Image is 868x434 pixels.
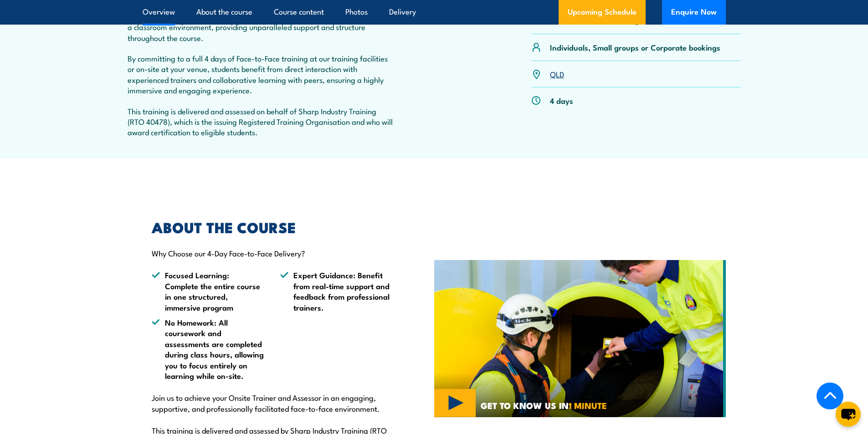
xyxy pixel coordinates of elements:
li: No Homework: All coursework and assessments are completed during class hours, allowing you to foc... [152,317,264,381]
p: Individuals, Small groups or Corporate bookings [550,42,720,52]
li: Expert Guidance: Benefit from real-time support and feedback from professional trainers. [280,270,392,312]
p: Join us to achieve your Onsite Trainer and Assessor in an engaging, supportive, and professionall... [152,392,392,414]
p: Why Choose our 4-Day Face-to-Face Delivery? [152,248,392,258]
p: By committing to a full 4 days of Face-to-Face training at our training facilities or on-site at ... [128,53,394,96]
p: 4 days [550,95,573,106]
button: chat-button [836,402,861,427]
strong: 1 MINUTE [569,398,607,412]
span: GET TO KNOW US IN [481,401,607,409]
p: This training is delivered and assessed on behalf of Sharp Industry Training (RTO 40478), which i... [128,106,394,138]
h2: ABOUT THE COURSE [152,220,392,233]
li: Focused Learning: Complete the entire course in one structured, immersive program [152,270,264,312]
a: QLD [550,68,564,79]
